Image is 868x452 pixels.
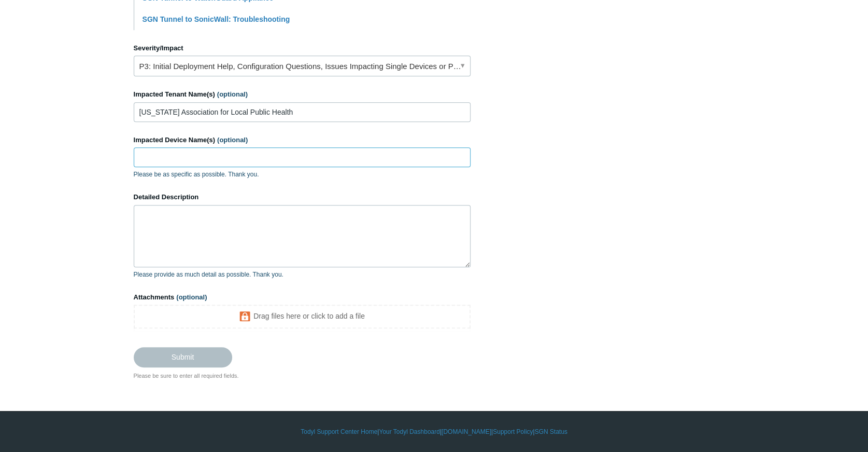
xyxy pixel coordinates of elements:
[134,56,471,76] a: P3: Initial Deployment Help, Configuration Questions, Issues Impacting Single Devices or Past Out...
[217,136,248,144] span: (optional)
[143,15,290,23] a: SGN Tunnel to SonicWall: Troubleshooting
[134,292,471,303] label: Attachments
[535,427,567,436] a: SGN Status
[134,43,471,53] label: Severity/Impact
[217,90,248,98] span: (optional)
[442,427,491,436] a: [DOMAIN_NAME]
[301,427,377,436] a: Todyl Support Center Home
[134,89,471,100] label: Impacted Tenant Name(s)
[134,347,232,367] input: Submit
[134,372,471,380] div: Please be sure to enter all required fields.
[134,192,471,202] label: Detailed Description
[134,427,735,436] div: | | | |
[493,427,533,436] a: Support Policy
[379,427,439,436] a: Your Todyl Dashboard
[134,270,471,279] p: Please provide as much detail as possible. Thank you.
[176,293,207,301] span: (optional)
[134,170,471,179] p: Please be as specific as possible. Thank you.
[134,135,471,145] label: Impacted Device Name(s)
